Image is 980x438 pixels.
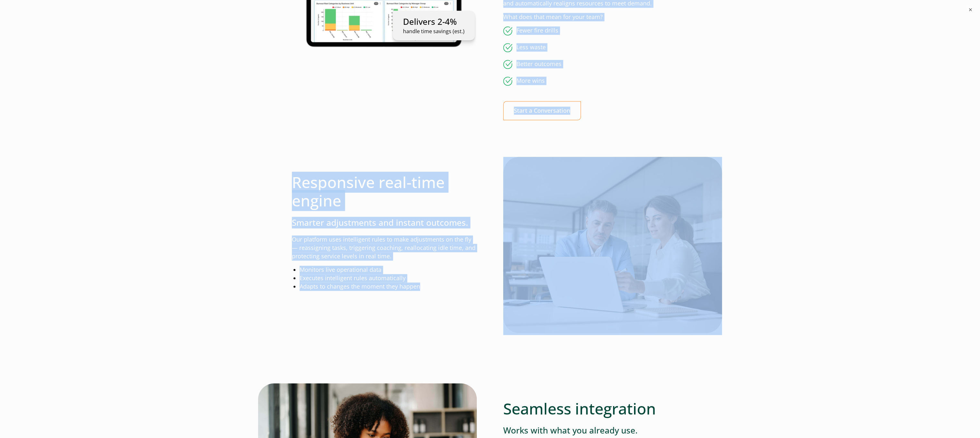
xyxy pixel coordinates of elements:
[300,274,477,282] li: Executes intelligent rules automatically
[403,16,465,28] p: Delivers 2-4%
[292,173,477,210] h2: Responsive real-time engine
[503,60,688,69] li: Better outcomes
[292,218,477,228] h3: Smarter adjustments and instant outcomes.
[503,157,722,333] img: Working with Intradiem's platform
[300,266,477,274] li: Monitors live operational data
[403,28,465,35] p: handle time savings (est.)
[503,43,688,52] li: Less waste
[503,425,688,435] h3: Works with what you already use.
[503,101,581,120] a: Start a Conversation
[300,282,477,291] li: Adapts to changes the moment they happen
[292,235,477,261] p: Our platform uses intelligent rules to make adjustments on the fly— reassigning tasks, triggering...
[503,77,688,86] li: More wins
[503,399,688,418] h2: Seamless integration
[503,26,688,35] li: Fewer fire drills
[967,6,974,13] button: ×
